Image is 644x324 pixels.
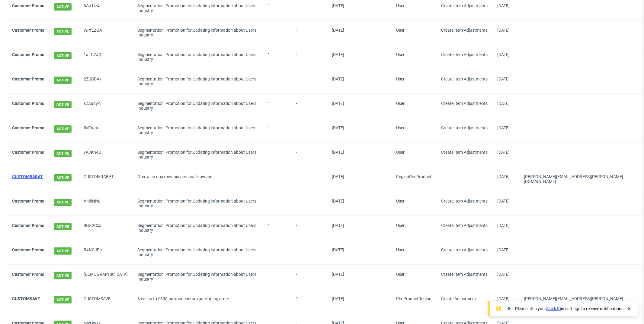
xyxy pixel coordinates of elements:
[84,28,128,37] span: WPfEZQA
[396,296,431,301] span: PimProduct Region
[441,3,488,8] span: Create Item Adjustments
[441,150,488,155] span: Create Item Adjustments
[12,77,44,81] a: Customer Promo
[396,272,405,277] span: User
[497,77,510,81] span: [DATE]
[396,28,405,33] span: User
[12,3,44,8] a: Customer Promo
[332,28,344,33] span: [DATE]
[441,101,488,106] span: Create Item Adjustments
[12,150,44,155] a: Customer Promo
[506,306,512,312] img: Slack
[84,3,128,13] span: 6An1tz4
[332,77,344,81] span: [DATE]
[396,52,405,57] span: User
[137,3,258,13] div: Segmentation: Promotion for Updating information about Users Industry
[12,101,44,106] a: Customer Promo
[441,247,488,252] span: Create Item Adjustments
[441,125,488,130] span: Create Item Adjustments
[137,296,258,301] div: Save up to €300 on your custom packaging order.
[296,77,322,86] span: -
[137,223,258,233] div: Segmentation: Promotion for Updating information about Users Industry
[441,52,488,57] span: Create Item Adjustments
[497,101,510,106] span: [DATE]
[441,77,488,81] span: Create Item Adjustments
[12,296,40,301] a: CUSTOMSAVE
[54,199,72,206] span: ACTIVE
[12,272,44,277] a: Customer Promo
[515,306,623,312] div: Please fill in your in settings to receive notifications
[441,223,488,228] span: Create Item Adjustments
[54,3,72,11] span: ACTIVE
[54,247,72,255] span: ACTIVE
[441,296,476,301] span: Create Adjustment
[497,223,510,228] span: [DATE]
[332,150,344,155] span: [DATE]
[54,174,72,181] span: ACTIVE
[54,223,72,230] span: ACTIVE
[332,247,344,252] span: [DATE]
[441,199,488,203] span: Create Item Adjustments
[84,52,128,62] span: 1aLC7JQ
[268,150,270,155] span: 1
[137,272,258,282] div: Segmentation: Promotion for Updating information about Users Industry
[84,272,128,282] span: [DEMOGRAPHIC_DATA]
[54,272,72,279] span: ACTIVE
[12,223,44,228] a: Customer Promo
[332,174,344,179] span: [DATE]
[296,272,322,282] span: -
[84,77,128,86] span: 2ZUBDAx
[396,174,431,179] span: Region PimProduct
[296,199,322,208] span: -
[268,3,270,8] span: 1
[137,199,258,208] div: Segmentation: Promotion for Updating information about Users Industry
[296,223,322,233] span: -
[497,150,510,155] span: [DATE]
[137,174,258,179] div: Oferta na opakowania personalizowane
[84,174,128,184] span: CUSTOMRABAT
[54,101,72,108] span: ACTIVE
[84,199,128,208] span: Xh8iNNc
[268,247,270,252] span: 1
[54,150,72,157] span: ACTIVE
[332,199,344,203] span: [DATE]
[84,296,128,306] span: CUSTOMSAVE
[54,52,72,59] span: ACTIVE
[396,101,405,106] span: User
[396,247,405,252] span: User
[497,296,510,301] span: [DATE]
[137,150,258,159] div: Segmentation: Promotion for Updating information about Users Industry
[396,223,405,228] span: User
[268,296,286,306] span: -
[84,101,128,111] span: sZAudyA
[84,223,128,233] span: 8GX2Cxx
[497,125,510,130] span: [DATE]
[332,272,344,277] span: [DATE]
[497,272,510,277] span: [DATE]
[12,28,44,33] a: Customer Promo
[84,150,128,159] span: yAJKn4U
[497,247,510,252] span: [DATE]
[497,3,510,8] span: [DATE]
[268,272,270,277] span: 1
[332,3,344,8] span: [DATE]
[54,28,72,35] span: ACTIVE
[332,52,344,57] span: [DATE]
[137,125,258,135] div: Segmentation: Promotion for Updating information about Users Industry
[396,199,405,203] span: User
[137,247,258,257] div: Segmentation: Promotion for Updating information about Users Industry
[296,52,322,62] span: -
[332,296,344,301] span: [DATE]
[268,199,270,203] span: 1
[396,150,405,155] span: User
[137,101,258,111] div: Segmentation: Promotion for Updating information about Users Industry
[268,28,270,33] span: 1
[296,247,322,257] span: -
[137,77,258,86] div: Segmentation: Promotion for Updating information about Users Industry
[296,174,322,184] span: -
[54,77,72,84] span: ACTIVE
[296,150,322,159] span: -
[84,247,128,257] span: R4NCJPs
[268,174,286,184] span: -
[296,3,322,13] span: -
